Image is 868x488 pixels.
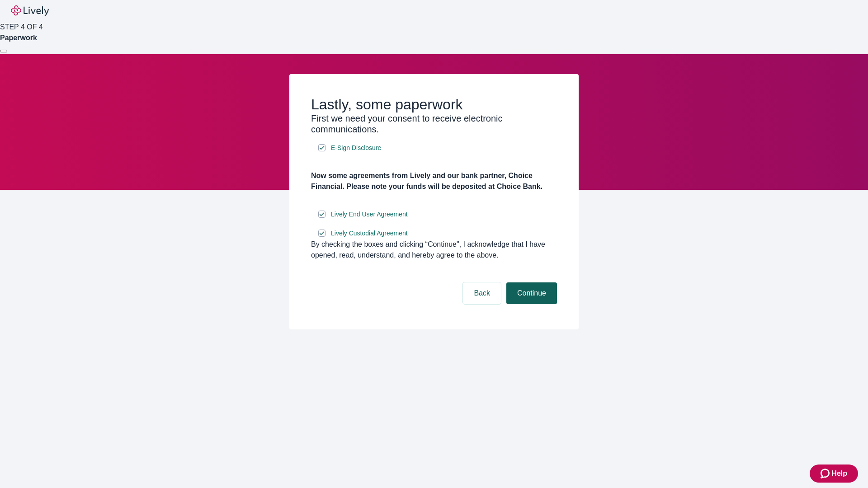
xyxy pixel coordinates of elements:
button: Continue [506,282,557,304]
span: Lively Custodial Agreement [331,229,408,238]
div: By checking the boxes and clicking “Continue", I acknowledge that I have opened, read, understand... [311,239,557,261]
span: Lively End User Agreement [331,210,408,219]
span: E-Sign Disclosure [331,143,381,153]
button: Zendesk support iconHelp [810,465,858,483]
a: e-sign disclosure document [329,209,410,220]
h3: First we need your consent to receive electronic communications. [311,113,557,135]
h2: Lastly, some paperwork [311,96,557,113]
svg: Zendesk support icon [821,468,831,479]
span: Help [831,468,847,479]
img: Lively [11,5,49,16]
a: e-sign disclosure document [329,142,383,154]
button: Back [463,282,501,304]
a: e-sign disclosure document [329,228,410,239]
h4: Now some agreements from Lively and our bank partner, Choice Financial. Please note your funds wi... [311,170,557,192]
